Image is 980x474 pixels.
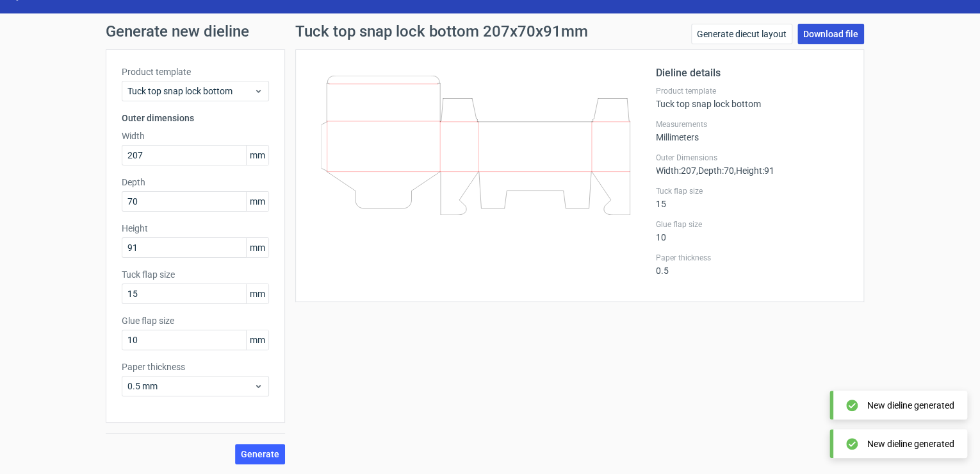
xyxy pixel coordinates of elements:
[122,222,269,235] label: Height
[656,186,848,209] div: 15
[122,112,269,124] h3: Outer dimensions
[656,86,848,96] label: Product template
[656,119,848,142] div: Millimeters
[122,176,269,189] label: Depth
[656,86,848,109] div: Tuck top snap lock bottom
[122,130,269,142] label: Width
[867,437,954,450] div: New dieline generated
[241,450,279,459] span: Generate
[246,284,268,303] span: mm
[246,192,268,211] span: mm
[246,146,268,165] span: mm
[797,24,864,44] a: Download file
[656,219,848,242] div: 10
[127,85,254,97] span: Tuck top snap lock bottom
[106,24,874,39] h1: Generate new dieline
[235,444,285,464] button: Generate
[656,165,696,176] span: Width : 207
[656,119,848,130] label: Measurements
[656,186,848,196] label: Tuck flap size
[656,253,848,276] div: 0.5
[867,399,954,412] div: New dieline generated
[656,153,848,163] label: Outer Dimensions
[122,314,269,327] label: Glue flap size
[122,360,269,373] label: Paper thickness
[127,380,254,393] span: 0.5 mm
[246,238,268,257] span: mm
[734,165,774,176] span: , Height : 91
[122,65,269,78] label: Product template
[656,219,848,230] label: Glue flap size
[691,24,792,44] a: Generate diecut layout
[295,24,588,39] h1: Tuck top snap lock bottom 207x70x91mm
[656,65,848,81] h2: Dieline details
[122,268,269,281] label: Tuck flap size
[656,253,848,263] label: Paper thickness
[696,165,734,176] span: , Depth : 70
[246,330,268,350] span: mm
